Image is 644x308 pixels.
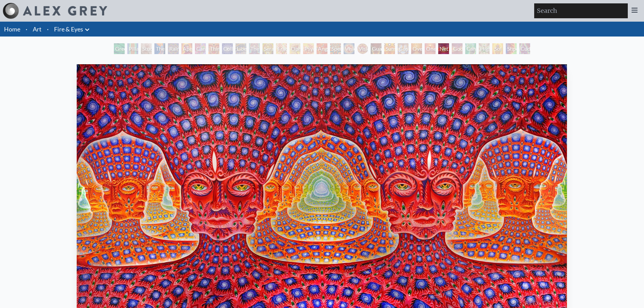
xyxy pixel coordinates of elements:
[330,43,341,54] div: Spectral Lotus
[452,43,463,54] div: Godself
[303,43,314,54] div: Psychomicrograph of a Fractal Paisley Cherub Feather Tip
[276,43,287,54] div: Fractal Eyes
[141,43,152,54] div: Study for the Great Turn
[506,43,517,54] div: Shpongled
[195,43,206,54] div: Cannabis Sutra
[438,43,449,54] div: Net of Being
[411,43,422,54] div: Oversoul
[236,43,246,54] div: Liberation Through Seeing
[263,43,273,54] div: Seraphic Transport Docking on the Third Eye
[519,43,530,54] div: Cuddle
[168,43,179,54] div: Rainbow Eye Ripple
[534,3,628,18] input: Search
[44,22,51,37] li: ·
[154,43,165,54] div: The Torch
[398,43,408,54] div: Cosmic Elf
[317,43,327,54] div: Angel Skin
[222,43,233,54] div: Collective Vision
[357,43,368,54] div: Vision [PERSON_NAME]
[33,24,42,34] a: Art
[208,43,219,54] div: Third Eye Tears of Joy
[114,43,125,54] div: Green Hand
[54,24,83,34] a: Fire & Eyes
[465,43,476,54] div: Cannafist
[492,43,503,54] div: Sol Invictus
[23,22,30,37] li: ·
[371,43,381,54] div: Guardian of Infinite Vision
[4,25,20,33] a: Home
[127,43,138,54] div: Pillar of Awareness
[290,43,300,54] div: Ophanic Eyelash
[181,43,192,54] div: Aperture
[384,43,395,54] div: Sunyata
[425,43,436,54] div: One
[344,43,354,54] div: Vision Crystal
[479,43,490,54] div: Higher Vision
[249,43,260,54] div: The Seer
